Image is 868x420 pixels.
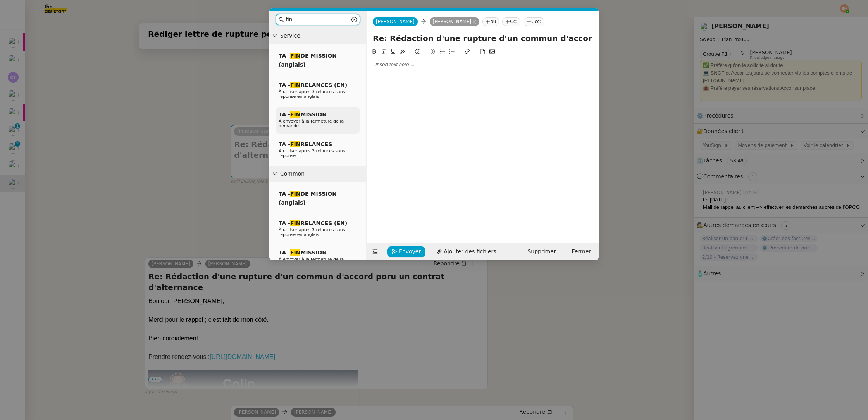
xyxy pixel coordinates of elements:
span: À envoyer à la fermeture de la demande [279,257,344,266]
button: Ajouter des fichiers [432,246,501,257]
nz-tag: Cc: [502,17,520,26]
em: FIN [290,82,301,88]
span: À utiliser après 3 relances sans réponse en anglais [279,227,345,237]
em: FIN [290,249,301,256]
span: TA - MISSION [279,249,327,256]
span: Ajouter des fichiers [444,247,496,256]
span: Envoyer [399,247,421,256]
span: À envoyer à la fermeture de la demande [279,119,344,128]
em: FIN [290,53,301,59]
span: Supprimer [527,247,556,256]
em: FIN [290,191,301,197]
em: FIN [290,141,301,147]
button: Envoyer [387,246,425,257]
em: FIN [290,220,301,226]
input: Templates [286,15,350,24]
nz-tag: [PERSON_NAME] [430,17,480,26]
button: Fermer [567,246,596,257]
nz-tag: au [482,17,499,26]
span: Common [280,169,363,178]
span: À utiliser après 3 relances sans réponse en anglais [279,89,345,99]
nz-tag: Ccc: [524,17,544,26]
button: Supprimer [523,246,560,257]
span: TA - RELANCES (EN) [279,220,347,226]
span: TA - RELANCES [279,141,332,147]
span: TA - DE MISSION (anglais) [279,53,337,68]
span: TA - RELANCES (EN) [279,82,347,88]
span: À utiliser après 3 relances sans réponse [279,149,345,158]
em: FIN [290,111,301,118]
span: Fermer [572,247,591,256]
div: Service [269,28,366,43]
span: TA - MISSION [279,111,327,118]
span: [PERSON_NAME] [376,19,415,24]
div: Common [269,166,366,181]
span: Service [280,31,363,40]
span: TA - DE MISSION (anglais) [279,191,337,206]
input: Subject [373,32,592,44]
